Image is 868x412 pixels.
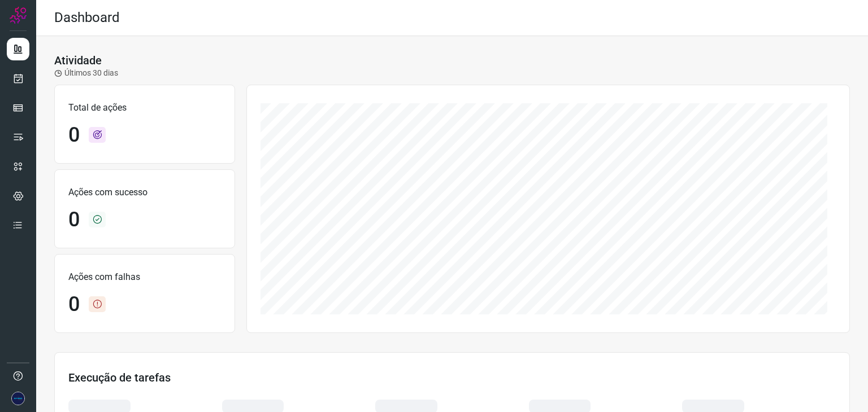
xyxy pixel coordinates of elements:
h1: 0 [68,208,80,232]
h1: 0 [68,123,80,147]
img: 67a33756c898f9af781d84244988c28e.png [11,392,25,405]
p: Ações com falhas [68,270,221,284]
h2: Dashboard [54,10,120,26]
h3: Execução de tarefas [68,371,836,384]
p: Total de ações [68,101,221,115]
p: Últimos 30 dias [54,67,118,79]
img: Logo [10,7,27,24]
h3: Atividade [54,54,102,67]
h1: 0 [68,292,80,317]
p: Ações com sucesso [68,186,221,199]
